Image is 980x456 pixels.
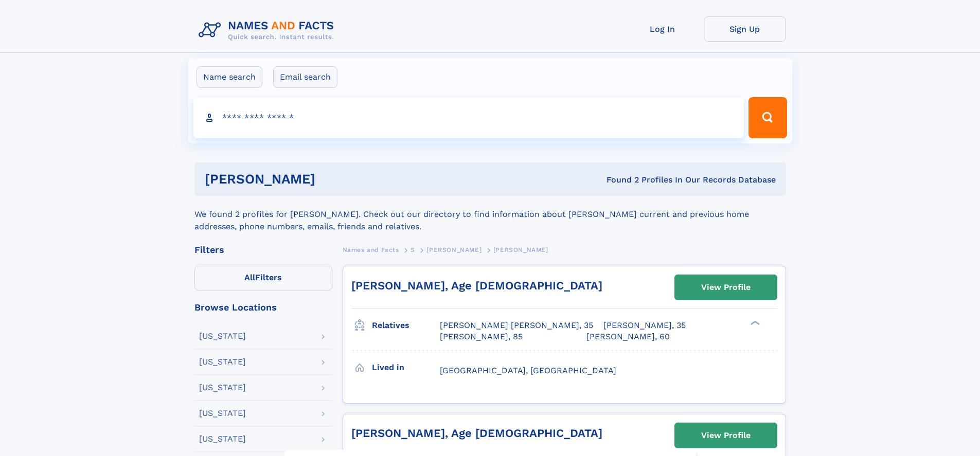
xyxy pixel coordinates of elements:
[440,320,593,331] a: [PERSON_NAME] [PERSON_NAME], 35
[351,279,602,292] a: [PERSON_NAME], Age [DEMOGRAPHIC_DATA]
[351,427,602,440] a: [PERSON_NAME], Age [DEMOGRAPHIC_DATA]
[199,409,246,417] div: [US_STATE]
[199,332,246,340] div: [US_STATE]
[675,275,777,300] a: View Profile
[372,359,440,376] h3: Lived in
[701,276,751,299] div: View Profile
[205,173,461,186] h1: [PERSON_NAME]
[493,246,548,253] span: [PERSON_NAME]
[199,358,246,366] div: [US_STATE]
[621,16,704,42] a: Log In
[411,243,415,256] a: S
[586,331,670,342] a: [PERSON_NAME], 60
[193,97,744,138] input: search input
[675,423,777,448] a: View Profile
[194,196,786,233] div: We found 2 profiles for [PERSON_NAME]. Check out our directory to find information about [PERSON_...
[199,384,246,392] div: [US_STATE]
[749,97,787,138] button: Search Button
[244,272,255,282] span: All
[372,317,440,334] h3: Relatives
[704,16,786,42] a: Sign Up
[461,174,776,186] div: Found 2 Profiles In Our Records Database
[194,303,332,312] div: Browse Locations
[411,246,415,253] span: S
[603,320,686,331] a: [PERSON_NAME], 35
[194,245,332,254] div: Filters
[197,66,262,88] label: Name search
[199,435,246,443] div: [US_STATE]
[343,243,399,256] a: Names and Facts
[194,16,343,44] img: Logo Names and Facts
[273,66,337,88] label: Email search
[194,266,332,290] label: Filters
[426,243,482,256] a: [PERSON_NAME]
[701,424,751,447] div: View Profile
[440,366,616,375] span: [GEOGRAPHIC_DATA], [GEOGRAPHIC_DATA]
[748,320,760,326] div: ❯
[426,246,482,253] span: [PERSON_NAME]
[440,331,523,342] a: [PERSON_NAME], 85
